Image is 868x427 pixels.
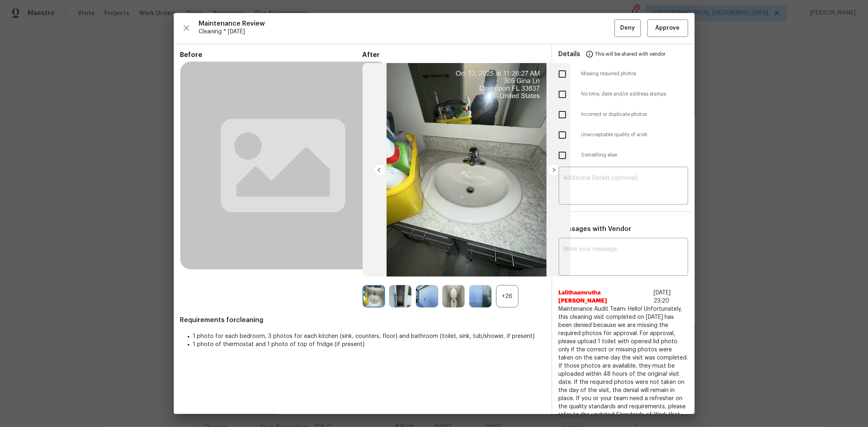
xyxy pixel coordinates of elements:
span: After [363,51,545,59]
span: Maintenance Review [199,20,614,28]
span: Something else [582,152,688,159]
img: right-chevron-button-url [547,163,560,176]
span: Missing required photos [582,70,688,77]
span: Lalithaamrutha [PERSON_NAME] [559,289,651,305]
div: Unacceptable quality of work [552,125,695,145]
span: Maintenance Audit Team: Hello! Unfortunately, this cleaning visit completed on [DATE] has been de... [559,305,688,427]
span: [DATE] 23:20 [654,290,671,304]
span: This will be shared with vendor [595,44,666,64]
span: Unacceptable quality of work [582,131,688,138]
span: Requirements for cleaning [180,316,545,324]
span: Deny [620,23,635,33]
div: Something else [552,145,695,166]
li: 1 photo for each bedroom, 3 photos for each kitchen (sink, counters, floor) and bathroom (toilet,... [193,332,545,340]
div: Incorrect or duplicate photos [552,105,695,125]
span: Before [180,51,363,59]
div: No time, date and/or address stamps [552,84,695,105]
span: Messages with Vendor [559,226,632,232]
span: Cleaning * [DATE] [199,28,614,36]
span: Approve [656,23,680,33]
span: Incorrect or duplicate photos [582,111,688,118]
button: Deny [614,20,641,37]
div: +26 [496,285,518,307]
span: No time, date and/or address stamps [582,91,688,98]
img: left-chevron-button-url [373,163,386,176]
span: Details [559,44,581,64]
button: Approve [647,20,688,37]
li: 1 photo of thermostat and 1 photo of top of fridge (if present) [193,340,545,349]
div: Missing required photos [552,64,695,84]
